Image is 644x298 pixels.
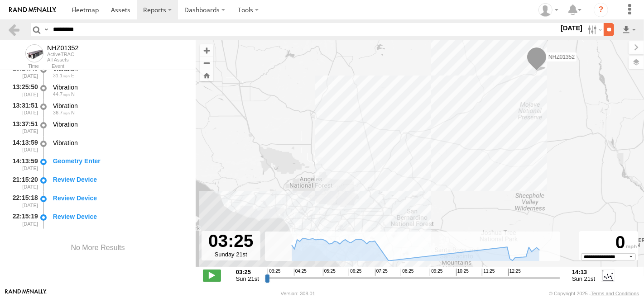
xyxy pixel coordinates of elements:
div: NHZ01352 - View Asset History [47,44,79,52]
div: 0 [581,232,637,253]
span: Sun 21st Sep 2025 [572,275,595,282]
div: Event [52,64,196,69]
a: Terms and Conditions [591,291,639,296]
i: ? [594,3,608,17]
div: 22:15:19 [DATE] [7,211,39,228]
strong: 03:25 [236,269,259,275]
button: Zoom in [200,44,213,57]
span: 03:25 [268,269,280,276]
div: Time [7,64,39,69]
div: Vibration [53,139,187,147]
label: Play/Stop [203,270,221,281]
div: All Assets [47,57,79,62]
label: Export results as... [621,23,637,36]
a: Back to previous Page [7,23,20,36]
div: Review Device [53,213,187,221]
span: NHZ01352 [548,53,575,60]
div: 13:37:51 [DATE] [7,119,39,136]
div: 14:13:59 [DATE] [7,137,39,154]
span: 05:25 [323,269,336,276]
div: 22:15:18 [DATE] [7,193,39,209]
label: Search Query [43,23,50,36]
div: Vibration [53,83,187,91]
img: rand-logo.svg [9,7,56,13]
button: Zoom Home [200,69,213,81]
div: Geometry Enter [53,157,187,165]
div: Vibration [53,102,187,110]
strong: 14:13 [572,269,595,275]
span: 12:25 [508,269,521,276]
a: Visit our Website [5,289,47,298]
div: Zulema McIntosch [535,3,562,17]
span: 10:25 [456,269,469,276]
div: © Copyright 2025 - [549,291,639,296]
div: ActiveTRAC [47,52,79,57]
span: 04:25 [294,269,307,276]
span: Heading: 17 [71,91,75,97]
div: 21:15:20 [DATE] [7,174,39,191]
span: 06:25 [349,269,361,276]
div: Version: 308.01 [281,291,315,296]
span: Sun 21st Sep 2025 [236,275,259,282]
span: 31.1 [53,73,70,78]
div: 14:13:59 [DATE] [7,156,39,173]
div: Review Device [53,194,187,202]
span: Heading: 18 [71,110,75,115]
button: Zoom out [200,57,213,69]
div: Vibration [53,120,187,128]
span: 11:25 [482,269,495,276]
span: 08:25 [401,269,413,276]
span: 36.7 [53,110,70,115]
div: 13:14:49 [DATE] [7,63,39,80]
div: 13:31:51 [DATE] [7,100,39,117]
span: Heading: 90 [71,73,74,78]
label: [DATE] [559,23,584,33]
div: 13:25:50 [DATE] [7,82,39,99]
label: Search Filter Options [584,23,604,36]
span: 09:25 [430,269,442,276]
div: Review Device [53,175,187,184]
span: 44.7 [53,91,70,97]
span: 07:25 [375,269,388,276]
